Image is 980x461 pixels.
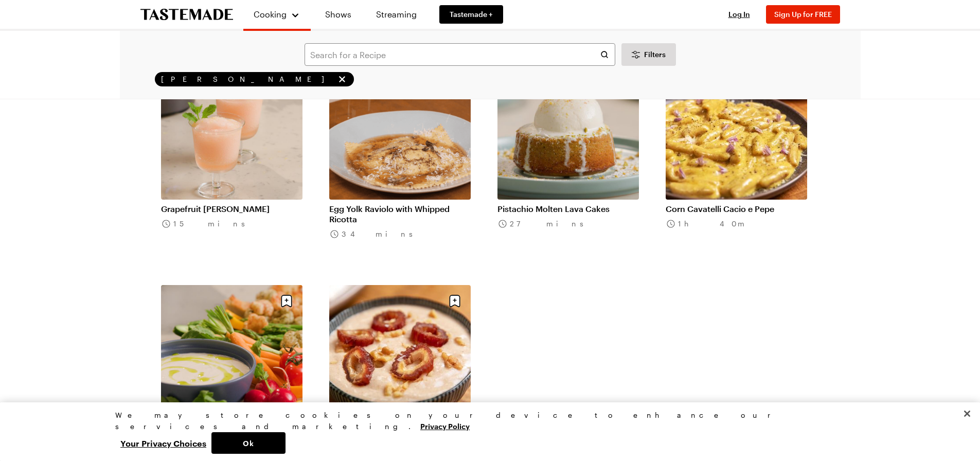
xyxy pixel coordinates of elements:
span: Sign Up for FREE [774,10,832,19]
button: Cooking [254,4,300,25]
span: Filters [644,49,666,60]
a: Corn Cavatelli Cacio e Pepe [666,204,807,214]
button: Close [956,402,978,425]
span: Log In [728,10,750,19]
a: Egg Yolk Raviolo with Whipped Ricotta [329,204,471,224]
span: [PERSON_NAME] [161,75,334,84]
button: Log In [719,9,760,20]
div: Privacy [115,410,856,454]
a: More information about your privacy, opens in a new tab [420,421,470,431]
button: Desktop filters [621,43,676,66]
a: Grapefruit [PERSON_NAME] [161,204,302,214]
span: Cooking [254,9,287,19]
a: To Tastemade Home Page [140,9,233,21]
span: Tastemade + [450,9,493,20]
button: Ok [211,432,286,454]
div: We may store cookies on your device to enhance our services and marketing. [115,410,856,432]
a: Tastemade + [439,5,503,24]
input: Search for a Recipe [305,43,615,66]
a: Pistachio Molten Lava Cakes [497,204,639,214]
button: Save recipe [277,291,296,311]
button: Save recipe [445,291,465,311]
button: Your Privacy Choices [115,432,211,454]
button: remove Joe Sasto [336,74,348,85]
button: Sign Up for FREE [766,5,840,24]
